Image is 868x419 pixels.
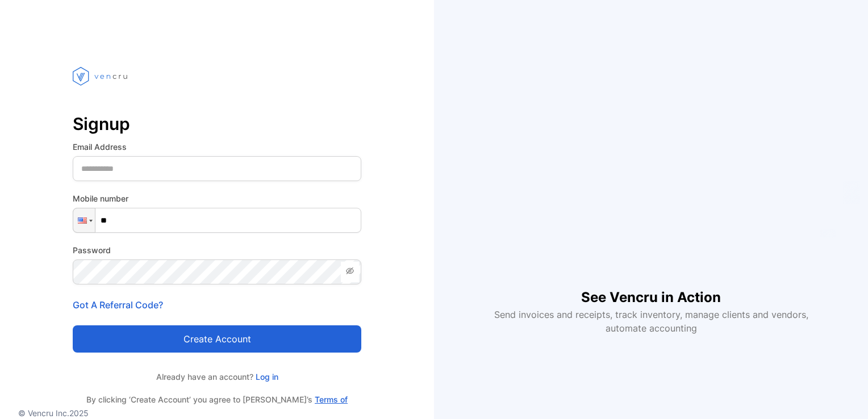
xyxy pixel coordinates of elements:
[73,394,361,417] p: By clicking ‘Create Account’ you agree to [PERSON_NAME]’s and
[253,372,278,382] a: Log in
[73,244,361,256] label: Password
[73,141,361,153] label: Email Address
[73,325,361,353] button: Create account
[73,45,130,107] img: vencru logo
[486,84,816,269] iframe: YouTube video player
[73,298,361,312] p: Got A Referral Code?
[73,110,361,137] p: Signup
[581,269,721,308] h1: See Vencru in Action
[487,308,815,335] p: Send invoices and receipts, track inventory, manage clients and vendors, automate accounting
[73,192,361,204] label: Mobile number
[73,371,361,383] p: Already have an account?
[211,406,270,416] a: Privacy Policies
[73,208,95,232] div: United States: + 1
